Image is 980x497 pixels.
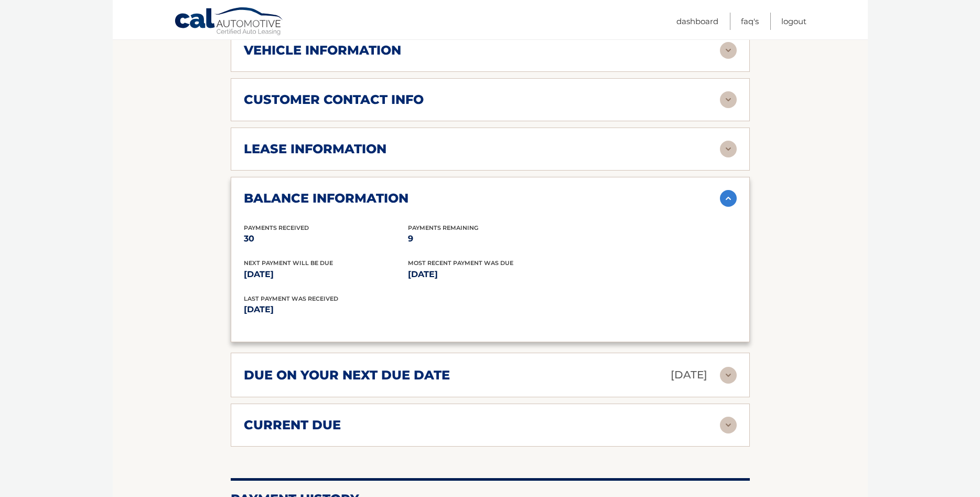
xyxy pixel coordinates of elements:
p: [DATE] [244,302,490,317]
span: Most Recent Payment Was Due [408,259,513,267]
a: Logout [781,13,806,30]
h2: balance information [244,191,408,206]
h2: current due [244,417,341,433]
a: FAQ's [741,13,759,30]
span: Payments Received [244,224,309,231]
span: Next Payment will be due [244,259,333,267]
span: Last Payment was received [244,295,338,302]
h2: vehicle information [244,43,401,58]
p: [DATE] [244,267,408,282]
p: [DATE] [408,267,572,282]
a: Cal Automotive [174,7,284,37]
img: accordion-rest.svg [720,141,737,157]
p: 30 [244,231,408,246]
img: accordion-active.svg [720,190,737,207]
h2: due on your next due date [244,367,450,383]
h2: lease information [244,141,386,157]
img: accordion-rest.svg [720,417,737,433]
h2: customer contact info [244,92,424,108]
img: accordion-rest.svg [720,91,737,108]
span: Payments Remaining [408,224,478,231]
a: Dashboard [676,13,718,30]
p: [DATE] [671,366,707,384]
img: accordion-rest.svg [720,367,737,384]
p: 9 [408,231,572,246]
img: accordion-rest.svg [720,42,737,59]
